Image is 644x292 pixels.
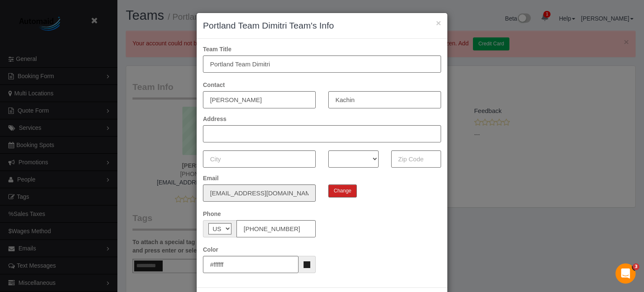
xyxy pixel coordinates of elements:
input: City [203,150,316,168]
label: Contact [203,81,225,89]
input: Zip Code [391,150,441,168]
label: Color [203,245,218,254]
input: Last Name [328,91,441,108]
label: Phone [203,210,221,218]
input: Phone [236,220,316,237]
iframe: Intercom live chat [615,263,636,284]
span: 3 [633,263,639,270]
label: Address [203,115,226,123]
label: Team Title [203,45,231,53]
button: × [436,18,441,27]
button: Change [328,184,357,197]
h3: Portland Team Dimitri Team's Info [203,19,441,32]
label: Email [203,174,218,182]
input: First Name [203,91,316,108]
